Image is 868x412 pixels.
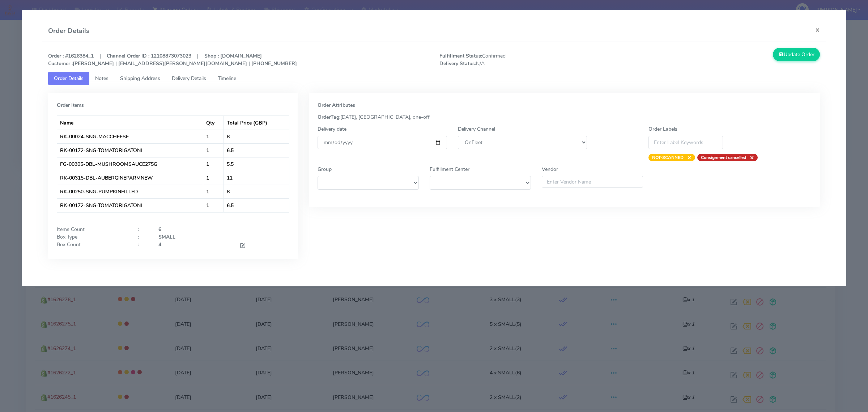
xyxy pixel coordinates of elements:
[648,125,677,133] label: Order Labels
[57,185,203,198] td: RK-00250-SNG-PUMPKINFILLED
[51,233,132,241] div: Box Type
[218,75,236,82] span: Timeline
[48,72,820,85] ul: Tabs
[48,60,73,67] strong: Customer :
[203,171,224,185] td: 1
[57,130,203,143] td: RK-00024-SNG-MACCHEESE
[51,226,132,233] div: Items Count
[652,155,684,160] strong: NOT-SCANNED
[57,171,203,185] td: RK-00315-DBL-AUBERGINEPARMNEW
[57,116,203,130] th: Name
[312,113,817,121] div: [DATE], [GEOGRAPHIC_DATA], one-off
[48,26,89,36] h4: Order Details
[746,154,754,161] span: ×
[120,75,160,82] span: Shipping Address
[224,130,289,143] td: 8
[158,241,161,248] strong: 4
[773,48,820,61] button: Update Order
[158,234,175,240] strong: SMALL
[439,52,482,59] strong: Fulfillment Status:
[51,241,132,251] div: Box Count
[132,233,153,241] div: :
[224,185,289,198] td: 8
[203,116,224,130] th: Qty
[701,155,746,160] strong: Consignment cancelled
[224,157,289,171] td: 5.5
[318,114,340,121] strong: OrderTag:
[203,185,224,198] td: 1
[95,75,109,82] span: Notes
[48,52,297,67] strong: Order : #1626384_1 | Channel Order ID : 12108873073023 | Shop : [DOMAIN_NAME] [PERSON_NAME] | [EM...
[224,198,289,212] td: 6.5
[434,52,630,67] span: Confirmed N/A
[224,171,289,185] td: 11
[57,143,203,157] td: RK-00172-SNG-TOMATORIGATONI
[158,226,161,233] strong: 6
[224,116,289,130] th: Total Price (GBP)
[542,165,558,173] label: Vendor
[57,102,84,109] strong: Order Items
[132,226,153,233] div: :
[458,125,495,133] label: Delivery Channel
[172,75,206,82] span: Delivery Details
[224,143,289,157] td: 6.5
[57,157,203,171] td: FG-00305-DBL-MUSHROOMSAUCE275G
[318,102,355,109] strong: Order Attributes
[318,165,332,173] label: Group
[203,198,224,212] td: 1
[318,125,346,133] label: Delivery date
[57,198,203,212] td: RK-00172-SNG-TOMATORIGATONI
[132,241,153,251] div: :
[430,165,469,173] label: Fulfillment Center
[439,60,476,67] strong: Delivery Status:
[203,143,224,157] td: 1
[54,75,84,82] span: Order Details
[203,130,224,143] td: 1
[542,176,643,188] input: Enter Vendor Name
[203,157,224,171] td: 1
[809,20,826,39] button: Close
[648,136,723,149] input: Enter Label Keywords
[684,154,692,161] span: ×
